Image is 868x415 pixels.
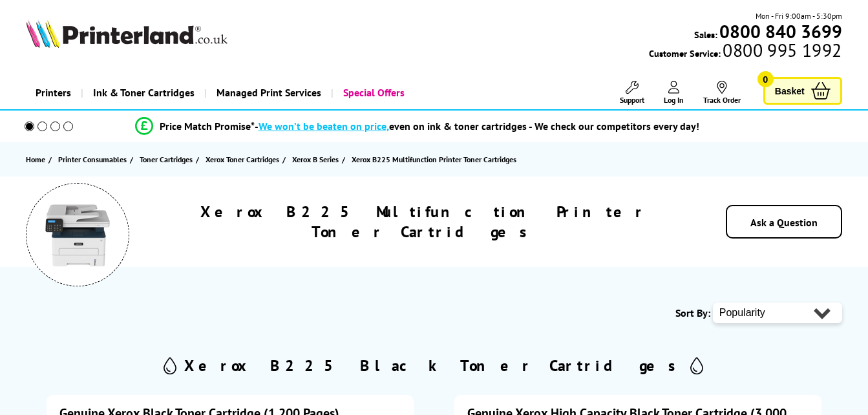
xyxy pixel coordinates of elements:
[352,154,516,164] span: Xerox B225 Multifunction Printer Toner Cartridges
[58,153,127,166] span: Printer Consumables
[160,120,255,133] span: Price Match Promise*
[694,28,717,41] span: Sales:
[717,25,842,37] a: 0800 840 3699
[26,153,48,166] a: Home
[81,76,204,109] a: Ink & Toner Cartridges
[719,19,842,43] b: 0800 840 3699
[45,202,110,267] img: Xerox B225 Multifunction Printer Toner Cartridges
[206,153,282,166] a: Xerox Toner Cartridges
[162,202,684,242] h1: Xerox B225 Multifunction Printer Toner Cartridges
[204,76,331,109] a: Managed Print Services
[721,44,842,56] span: 0800 995 1992
[140,153,193,166] span: Toner Cartridges
[292,153,339,166] span: Xerox B Series
[26,19,234,50] a: Printerland Logo
[206,153,279,166] span: Xerox Toner Cartridges
[6,115,827,138] li: modal_Promise
[664,81,684,105] a: Log In
[331,76,414,109] a: Special Offers
[93,76,195,109] span: Ink & Toner Cartridges
[620,95,644,105] span: Support
[675,306,710,319] span: Sort By:
[750,216,818,229] a: Ask a Question
[620,81,644,105] a: Support
[255,120,699,133] div: - even on ink & toner cartridges - We check our competitors every day!
[775,82,805,100] span: Basket
[26,19,228,48] img: Printerland Logo
[664,95,684,105] span: Log In
[140,153,196,166] a: Toner Cartridges
[756,10,842,22] span: Mon - Fri 9:00am - 5:30pm
[703,81,741,105] a: Track Order
[259,120,389,133] span: We won’t be beaten on price,
[757,71,774,87] span: 0
[58,153,130,166] a: Printer Consumables
[649,44,842,59] span: Customer Service:
[763,77,842,105] a: Basket 0
[292,153,342,166] a: Xerox B Series
[26,76,81,109] a: Printers
[184,356,684,376] h2: Xerox B225 Black Toner Cartridges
